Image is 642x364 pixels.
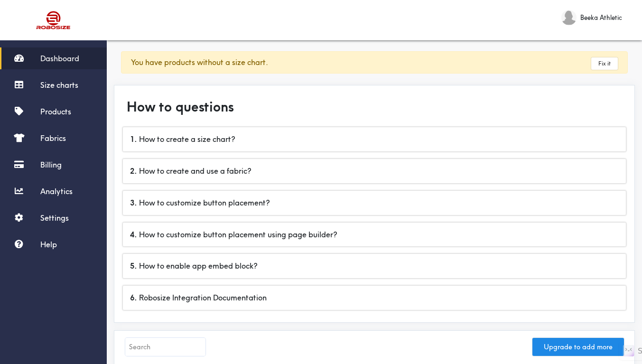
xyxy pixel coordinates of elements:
span: Fabrics [40,133,66,143]
img: Beeka Athletic [561,10,577,25]
b: 3 . [130,198,137,207]
div: How to customize button placement? [123,191,626,215]
button: Upgrade to add more [532,338,624,356]
div: How to create and use a fabric? [123,159,626,183]
span: Beeka Athletic [580,12,622,23]
a: Fix it [591,57,618,70]
b: 5 . [130,261,137,271]
span: Settings [40,213,69,223]
span: Help [40,240,57,249]
b: 2 . [130,166,137,176]
b: 6 . [130,293,137,302]
span: Analytics [40,187,73,196]
span: Products [40,107,71,116]
div: How to create a size chart? [123,127,626,151]
div: How to customize button placement using page builder? [123,223,626,247]
div: How to questions [119,90,630,124]
span: Size charts [40,80,78,90]
span: Dashboard [40,54,79,63]
b: 1 . [130,134,137,144]
div: How to enable app embed block? [123,254,626,278]
input: Search [125,338,205,356]
div: You have products without a size chart. [121,51,628,74]
b: 4 . [130,230,137,239]
span: Billing [40,160,62,169]
img: Robosize [18,7,89,33]
div: Robosize Integration Documentation [123,286,626,310]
